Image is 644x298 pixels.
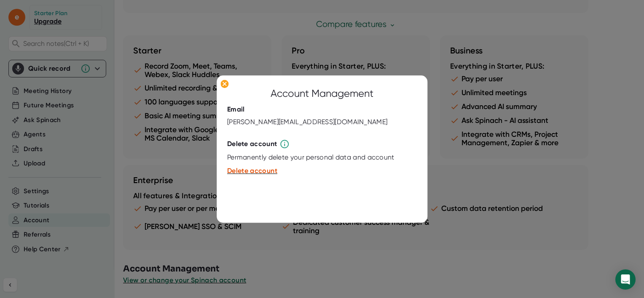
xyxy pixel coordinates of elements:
[271,86,373,101] div: Account Management
[615,269,636,290] div: Open Intercom Messenger
[227,105,245,114] div: Email
[227,166,277,176] button: Delete account
[227,140,277,148] div: Delete account
[227,167,277,175] span: Delete account
[227,153,394,162] div: Permanently delete your personal data and account
[227,118,387,126] div: [PERSON_NAME][EMAIL_ADDRESS][DOMAIN_NAME]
